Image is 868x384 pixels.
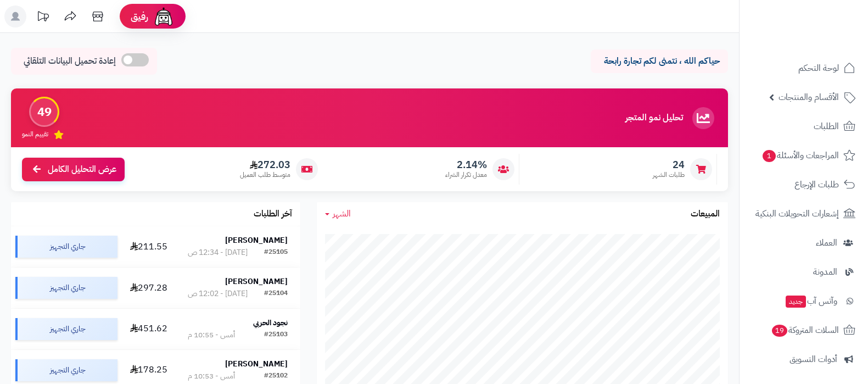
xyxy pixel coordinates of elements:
[761,148,839,163] span: المراجعات والأسئلة
[746,201,861,227] a: إشعارات التحويلات البنكية
[798,60,839,76] span: لوحة التحكم
[188,371,235,382] div: أمس - 10:53 م
[794,177,839,192] span: طلبات الإرجاع
[153,5,175,27] img: ai-face.png
[653,170,685,180] span: طلبات الشهر
[746,259,861,285] a: المدونة
[746,55,861,81] a: لوحة التحكم
[131,10,148,23] span: رفيق
[746,288,861,314] a: وآتس آبجديد
[653,159,685,171] span: 24
[625,113,683,123] h3: تحليل نمو المتجر
[122,268,175,308] td: 297.28
[264,371,288,382] div: #25102
[771,322,839,338] span: السلات المتروكة
[772,325,787,337] span: 19
[188,330,235,341] div: أمس - 10:55 م
[188,288,248,299] div: [DATE] - 12:02 ص
[333,207,351,220] span: الشهر
[779,90,839,105] span: الأقسام والمنتجات
[789,352,837,367] span: أدوات التسويق
[240,170,290,180] span: متوسط طلب العميل
[22,130,48,139] span: تقييم النمو
[29,5,57,30] a: تحديثات المنصة
[746,142,861,169] a: المراجعات والأسئلة1
[599,55,720,68] p: حياكم الله ، نتمنى لكم تجارة رابحة
[122,226,175,267] td: 211.55
[746,171,861,198] a: طلبات الإرجاع
[15,318,117,340] div: جاري التجهيز
[786,296,806,308] span: جديد
[264,330,288,341] div: #25103
[814,119,839,134] span: الطلبات
[188,247,248,258] div: [DATE] - 12:34 ص
[254,209,292,219] h3: آخر الطلبات
[746,346,861,372] a: أدوات التسويق
[240,159,290,171] span: 272.03
[15,236,117,258] div: جاري التجهيز
[445,170,487,180] span: معدل تكرار الشراء
[746,230,861,256] a: العملاء
[755,206,839,221] span: إشعارات التحويلات البنكية
[225,235,288,246] strong: [PERSON_NAME]
[785,293,837,309] span: وآتس آب
[24,55,116,68] span: إعادة تحميل البيانات التلقائي
[813,264,837,280] span: المدونة
[48,163,116,176] span: عرض التحليل الكامل
[225,358,288,370] strong: [PERSON_NAME]
[264,288,288,299] div: #25104
[816,235,837,251] span: العملاء
[15,359,117,381] div: جاري التجهيز
[253,317,288,329] strong: نجود الحربي
[264,247,288,258] div: #25105
[325,208,351,220] a: الشهر
[763,150,776,162] span: 1
[22,158,125,181] a: عرض التحليل الكامل
[746,317,861,343] a: السلات المتروكة19
[746,113,861,140] a: الطلبات
[445,159,487,171] span: 2.14%
[15,277,117,299] div: جاري التجهيز
[122,309,175,349] td: 451.62
[691,209,720,219] h3: المبيعات
[225,276,288,287] strong: [PERSON_NAME]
